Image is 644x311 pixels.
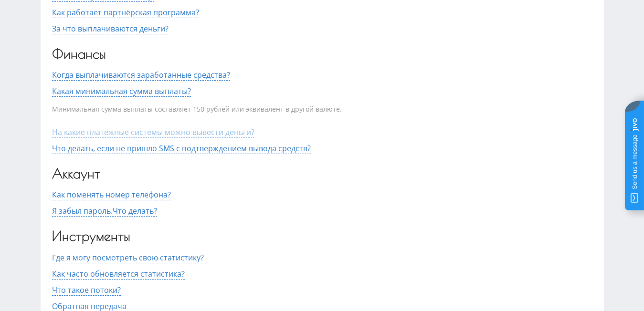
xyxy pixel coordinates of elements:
[52,71,230,79] button: Когда выплачиваются заработанные средства?
[52,270,185,278] button: Как часто обновляется статистика?
[52,86,191,96] ya-tr-span: Какая минимальная сумма выплаты?
[52,253,204,262] button: Где я могу посмотреть свою статистику?
[52,190,171,199] button: Как поменять номер телефона?
[52,128,254,136] button: На какие платёжные системы можно вывести деньги?
[52,206,113,216] ya-tr-span: Я забыл пароль.
[52,286,121,294] button: Что такое потоки?
[52,228,130,244] ya-tr-span: Инструменты
[52,46,106,62] ya-tr-span: Финансы
[52,23,169,34] ya-tr-span: За что выплачиваются деньги?
[52,8,199,17] button: Как работает партнёрская программа?
[52,302,127,311] button: Обратная передача
[52,7,199,18] ya-tr-span: Как работает партнёрская программа?
[52,127,254,137] ya-tr-span: На какие платёжные системы можно вывести деньги?
[52,285,121,295] ya-tr-span: Что такое потоки?
[52,87,191,95] button: Какая минимальная сумма выплаты?
[52,70,230,80] ya-tr-span: Когда выплачиваются заработанные средства?
[52,104,342,114] ya-tr-span: Минимальная сумма выплаты составляет 150 рублей или эквивалент в другой валюте.
[113,206,157,216] ya-tr-span: Что делать?
[52,269,185,279] ya-tr-span: Как часто обновляется статистика?
[52,252,204,263] ya-tr-span: Где я могу посмотреть свою статистику?
[52,207,157,215] button: Я забыл пароль.Что делать?
[52,143,311,154] ya-tr-span: Что делать, если не пришло SMS с подтверждением вывода средств?
[52,166,100,181] ya-tr-span: Аккаунт
[52,24,169,33] button: За что выплачиваются деньги?
[52,144,311,153] button: Что делать, если не пришло SMS с подтверждением вывода средств?
[52,189,171,200] ya-tr-span: Как поменять номер телефона?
